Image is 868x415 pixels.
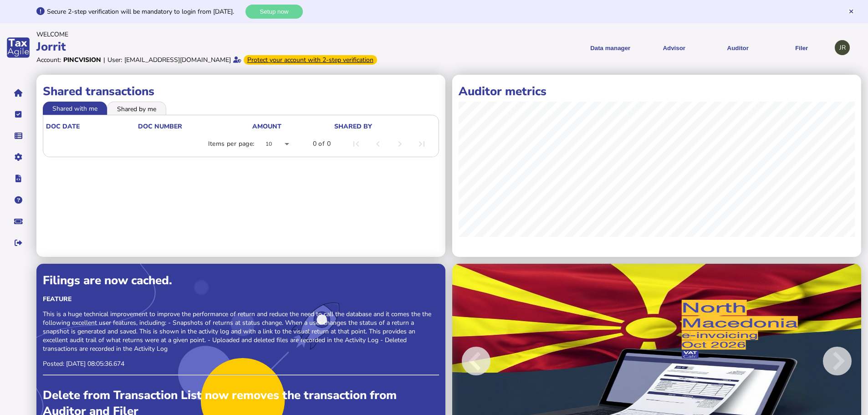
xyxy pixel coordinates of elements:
[252,122,333,131] div: Amount
[459,83,855,99] h1: Auditor metrics
[63,56,101,64] div: Pincvision
[9,105,28,124] button: Tasks
[43,272,439,288] div: Filings are now cached.
[334,122,434,131] div: shared by
[645,36,703,59] button: Shows a dropdown of VAT Advisor options
[138,122,182,131] div: doc number
[313,139,331,149] div: 0 of 0
[43,310,439,353] p: This is a huge technical improvement to improve the performance of return and reduce the need to ...
[103,56,105,64] div: |
[36,56,61,64] div: Account:
[835,40,850,55] div: Profile settings
[36,39,431,55] div: Jorrit
[334,122,372,131] div: shared by
[36,30,431,39] div: Welcome
[244,55,377,65] div: From Oct 1, 2025, 2-step verification will be required to login. Set it up now...
[9,233,28,252] button: Sign out
[138,122,251,131] div: doc number
[43,83,439,99] h1: Shared transactions
[107,56,122,64] div: User:
[848,8,854,15] button: Hide message
[9,212,28,231] button: Raise a support ticket
[233,56,241,63] i: Email verified
[46,122,137,131] div: doc date
[43,359,439,368] p: Posted: [DATE] 08:05:36.674
[582,36,639,59] button: Shows a dropdown of Data manager options
[773,36,830,59] button: Filer
[9,190,28,210] button: Help pages
[9,126,28,145] button: Data manager
[107,102,166,114] li: Shared by me
[436,36,831,59] menu: navigate products
[43,295,439,303] div: Feature
[124,56,231,64] div: [EMAIL_ADDRESS][DOMAIN_NAME]
[47,7,243,16] div: Secure 2-step verification will be mandatory to login from [DATE].
[252,122,281,131] div: Amount
[43,102,107,114] li: Shared with me
[9,169,28,188] button: Developer hub links
[46,122,80,131] div: doc date
[245,5,303,19] button: Setup now
[9,148,28,167] button: Manage settings
[709,36,766,59] button: Auditor
[15,136,22,136] i: Data manager
[208,139,255,149] div: Items per page:
[9,83,28,102] button: Home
